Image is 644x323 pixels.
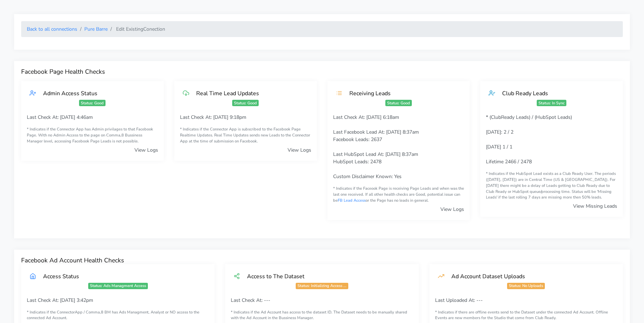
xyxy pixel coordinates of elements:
[231,310,413,322] small: * Indicates if the Ad Account has access to the dataset ID. The Dataset needs to be manually shar...
[486,144,512,150] span: [DATE] 1 / 1
[27,310,209,322] small: * Indicates if the ConnectorApp / Comma,8 BM has Ads Managment, Analyst or NO access to the conne...
[232,100,259,106] span: Status: Good
[486,171,616,200] span: * Indicates if the HubSpot Lead exists as a Club Ready User. The periods ([DATE], [DATE]) are in ...
[333,173,402,180] span: Custom Disclaimer Known: Yes
[288,147,311,153] a: View Logs
[134,147,158,153] a: View Logs
[27,127,158,144] small: * Indicates if the Connector App has Admin privilages to that Facebook Page. With no Admin Access...
[333,136,382,143] span: Facebook Leads: 2637
[435,310,617,322] small: * Indicates if there are offline events send to the Dataset under the connected Ad Account. Offli...
[342,90,462,97] div: Receiving Leads
[338,198,366,203] a: FB Lead Access
[27,297,209,304] p: Last Check At: [DATE] 3:42pm
[240,273,410,280] div: Access to The Dataset
[486,114,572,121] span: * (ClubReady Leads) / (HubSpot Leads)
[333,151,418,158] span: Last HubSpot Lead At: [DATE] 8:37am
[21,257,623,264] h4: Facebook Ad Account Health Checks
[333,158,381,165] span: HubSpot Leads: 2478
[231,297,413,304] p: Last Check At: ---
[507,283,545,289] span: Status: No Uploads
[27,26,77,32] a: Back to all connections
[486,158,532,165] span: Lifetime 2466 / 2478
[573,203,617,209] a: View Missing Leads
[180,114,311,121] p: Last Check At: [DATE] 9:18pm
[21,21,623,37] nav: breadcrumb
[333,186,464,203] span: * Indicates if the Faceook Page is receiving Page Leads and when was the last one received. If al...
[333,129,419,135] span: Last Facebook Lead At: [DATE] 8:37am
[444,273,614,280] div: Ad Account Dataset Uploads
[385,100,412,106] span: Status: Good
[108,25,165,33] li: Edit Existing Conection
[21,68,623,75] h4: Facebook Page Health Checks
[84,26,108,32] a: Pure Barre
[495,90,614,97] div: Club Ready Leads
[440,206,464,213] a: View Logs
[79,100,106,106] span: Status: Good
[486,129,513,135] span: [DATE]: 2 / 2
[333,114,399,121] span: Last Check At: [DATE] 6:18am
[36,90,155,97] div: Admin Access Status
[189,90,308,97] div: Real Time Lead Updates
[180,127,311,144] small: * Indicates if the Connector App is subscribed to the Facebook Page Realtime Updates. Real Time U...
[36,273,206,280] div: Access Status
[435,297,617,304] p: Last Uploaded At: ---
[27,114,158,121] p: Last Check At: [DATE] 4:46am
[88,283,148,289] span: Status: Ads Managment Access
[296,283,348,289] span: Status: Initializing Access ...
[537,100,566,106] span: Status: In Sync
